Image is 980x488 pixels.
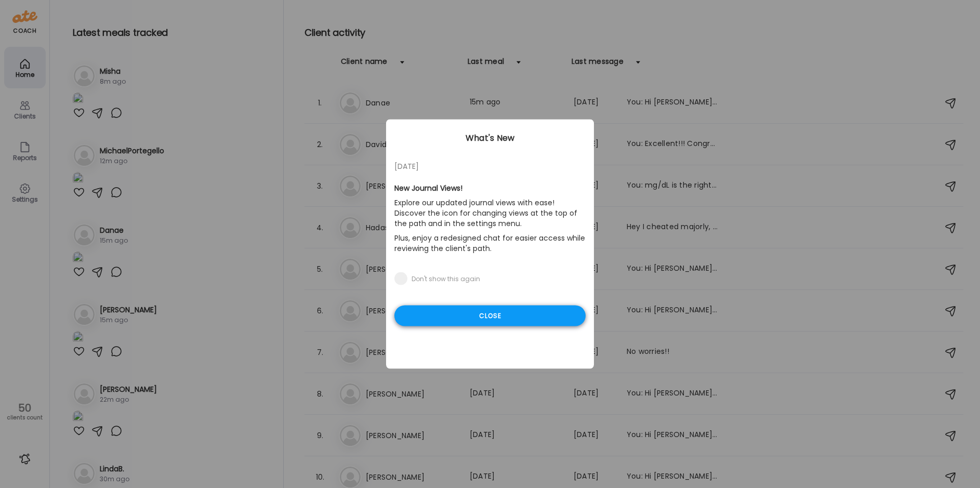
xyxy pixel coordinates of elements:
div: Close [394,306,586,326]
p: Plus, enjoy a redesigned chat for easier access while reviewing the client's path. [394,231,586,256]
p: Explore our updated journal views with ease! Discover the icon for changing views at the top of t... [394,195,586,231]
b: New Journal Views! [394,183,462,193]
div: [DATE] [394,160,586,173]
div: Don't show this again [412,275,480,283]
div: What's New [386,132,594,144]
